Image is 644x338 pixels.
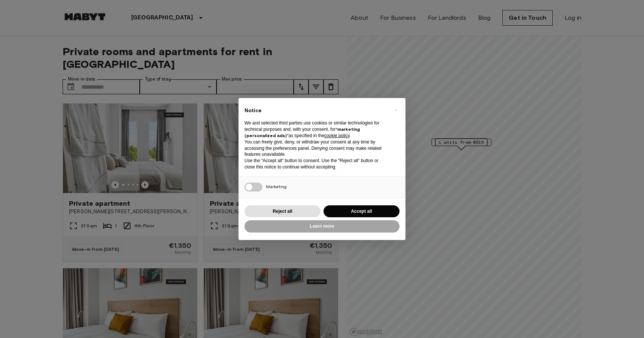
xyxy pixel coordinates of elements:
button: Learn more [244,220,400,233]
p: Use the “Accept all” button to consent. Use the “Reject all” button or close this notice to conti... [244,158,388,170]
span: Marketing [266,184,287,189]
h2: Notice [244,107,388,114]
span: × [395,105,397,114]
a: cookie policy [324,133,350,138]
button: Accept all [323,205,400,218]
button: Close this notice [390,104,402,116]
strong: “marketing (personalized ads)” [244,126,360,138]
p: We and selected third parties use cookies or similar technologies for technical purposes and, wit... [244,120,388,139]
button: Reject all [244,205,321,218]
p: You can freely give, deny, or withdraw your consent at any time by accessing the preferences pane... [244,139,388,158]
